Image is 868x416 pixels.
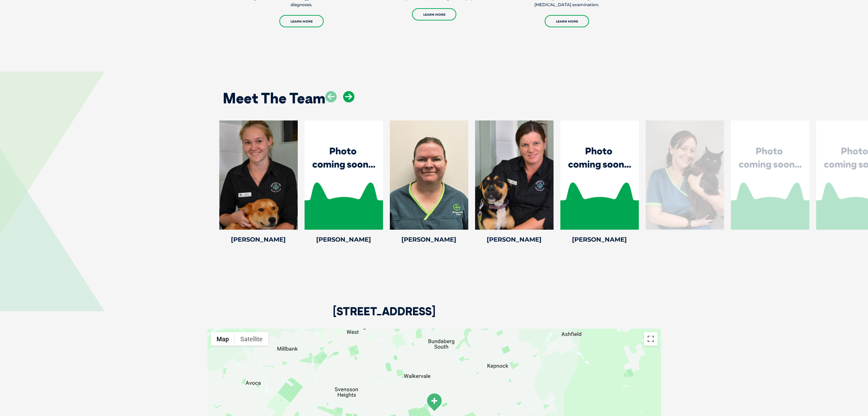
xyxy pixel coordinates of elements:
[333,306,436,329] h2: [STREET_ADDRESS]
[560,236,639,243] h4: [PERSON_NAME]
[305,236,383,243] h4: [PERSON_NAME]
[223,91,325,105] h2: Meet The Team
[211,332,235,346] button: Show street map
[219,236,298,243] h4: [PERSON_NAME]
[644,332,658,346] button: Toggle fullscreen view
[235,332,268,346] button: Show satellite imagery
[855,31,862,38] button: Search
[390,236,468,243] h4: [PERSON_NAME]
[475,236,554,243] h4: [PERSON_NAME]
[412,8,456,20] a: Learn More
[545,15,589,27] a: Learn More
[279,15,324,27] a: Learn More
